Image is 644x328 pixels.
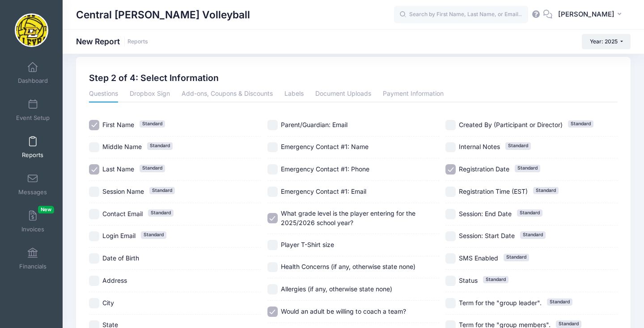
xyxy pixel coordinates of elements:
[15,13,48,47] img: Central Lee Volleyball
[89,86,118,102] a: Questions
[140,120,165,128] span: Standard
[89,209,99,219] input: Contact EmailStandard
[148,209,174,217] span: Standard
[281,241,334,248] span: Player T-Shirt size
[267,213,278,223] input: What grade level is the player entering for the 2025/2026 school year?
[16,114,50,122] span: Event Setup
[149,187,175,194] span: Standard
[517,209,542,217] span: Standard
[76,37,148,46] h1: New Report
[568,120,593,128] span: Standard
[459,277,478,284] span: Status
[590,38,618,45] span: Year: 2025
[267,284,278,294] input: Allergies (if any, otherwise state none)
[19,263,47,270] span: Financials
[102,121,134,128] span: First Name
[102,165,134,173] span: Last Name
[89,253,99,264] input: Date of Birth
[267,164,278,175] input: Emergency Contact #1: Phone
[267,262,278,273] input: Health Concerns (if any, otherwise state none)
[445,298,456,308] input: Term for the "group leader".Standard
[520,231,546,239] span: Standard
[12,132,54,163] a: Reports
[12,57,54,89] a: Dashboard
[459,187,528,195] span: Registration Time (EST)
[267,142,278,153] input: Emergency Contact #1: Name
[102,210,143,217] span: Contact Email
[147,142,173,149] span: Standard
[558,9,614,19] span: [PERSON_NAME]
[127,38,148,45] a: Reports
[89,187,99,197] input: Session NameStandard
[445,187,456,197] input: Registration Time (EST)Standard
[445,164,456,175] input: Registration DateStandard
[505,142,531,149] span: Standard
[130,86,170,102] a: Dropbox Sign
[102,299,114,307] span: City
[89,231,99,242] input: Login EmailStandard
[483,276,508,283] span: Standard
[76,4,250,25] h1: Central [PERSON_NAME] Volleyball
[102,254,139,262] span: Date of Birth
[89,73,219,83] h2: Step 2 of 4: Select Information
[459,254,498,262] span: SMS Enabled
[281,209,415,226] span: What grade level is the player entering for the 2025/2026 school year?
[459,232,515,239] span: Session: Start Date
[12,206,54,237] a: InvoicesNew
[281,187,366,195] span: Emergency Contact #1: Email
[515,165,540,172] span: Standard
[445,231,456,242] input: Session: Start DateStandard
[141,231,166,239] span: Standard
[281,285,392,293] span: Allergies (if any, otherwise state none)
[445,276,456,286] input: StatusStandard
[102,187,144,195] span: Session Name
[102,143,142,150] span: Middle Name
[281,165,369,173] span: Emergency Contact #1: Phone
[267,187,278,197] input: Emergency Contact #1: Email
[533,187,559,194] span: Standard
[12,169,54,200] a: Messages
[281,121,347,128] span: Parent/Guardian: Email
[21,226,44,233] span: Invoices
[281,307,406,315] span: Would an adult be willing to coach a team?
[315,86,371,102] a: Document Uploads
[383,86,444,102] a: Payment Information
[445,120,456,130] input: Created By (Participant or Director)Standard
[267,307,278,317] input: Would an adult be willing to coach a team?
[267,240,278,250] input: Player T-Shirt size
[89,142,99,153] input: Middle NameStandard
[102,232,136,239] span: Login Email
[140,165,165,172] span: Standard
[89,276,99,286] input: Address
[445,253,456,264] input: SMS EnabledStandard
[459,143,500,150] span: Internal Notes
[552,4,631,25] button: [PERSON_NAME]
[89,164,99,175] input: Last NameStandard
[547,298,572,306] span: Standard
[459,210,512,217] span: Session: End Date
[281,263,415,270] span: Health Concerns (if any, otherwise state none)
[18,188,47,196] span: Messages
[182,86,273,102] a: Add-ons, Coupons & Discounts
[12,94,54,126] a: Event Setup
[504,254,529,261] span: Standard
[459,299,542,307] span: Term for the "group leader".
[459,165,509,173] span: Registration Date
[38,206,54,213] span: New
[281,143,369,150] span: Emergency Contact #1: Name
[89,298,99,308] input: City
[445,142,456,153] input: Internal NotesStandard
[459,121,563,128] span: Created By (Participant or Director)
[89,120,99,130] input: First NameStandard
[267,120,278,130] input: Parent/Guardian: Email
[102,277,127,284] span: Address
[445,209,456,219] input: Session: End DateStandard
[582,34,631,49] button: Year: 2025
[22,151,43,159] span: Reports
[556,320,581,328] span: Standard
[284,86,304,102] a: Labels
[18,77,48,85] span: Dashboard
[394,6,528,24] input: Search by First Name, Last Name, or Email...
[12,243,54,274] a: Financials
